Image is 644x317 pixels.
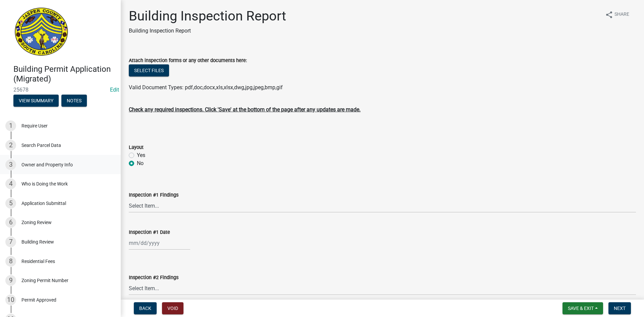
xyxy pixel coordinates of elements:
[13,95,59,107] button: View Summary
[129,230,170,235] label: Inspection #1 Date
[5,140,16,151] div: 2
[129,58,247,63] label: Attach inspection forms or any other documents here:
[129,64,169,76] button: Select files
[13,87,107,93] span: 25678
[139,306,151,311] span: Back
[129,193,178,198] label: Inspection #1 Findings
[21,240,54,244] div: Building Review
[21,201,66,206] div: Application Submittal
[614,306,626,311] span: Next
[5,120,16,131] div: 1
[129,8,286,24] h1: Building Inspection Report
[568,306,594,311] span: Save & Exit
[605,11,613,19] i: share
[21,123,48,128] div: Require User
[129,27,286,35] p: Building Inspection Report
[129,145,144,150] label: Layout
[129,275,178,280] label: Inspection #2 Findings
[61,95,87,107] button: Notes
[21,220,52,225] div: Zoning Review
[61,98,87,104] wm-modal-confirm: Notes
[5,236,16,247] div: 7
[129,236,190,250] input: mm/dd/yyyy
[5,295,16,305] div: 10
[608,302,631,314] button: Next
[21,298,56,302] div: Permit Approved
[129,84,283,91] span: Valid Document Types: pdf,doc,docx,xls,xlsx,dwg,jpg,jpeg,bmp,gif
[137,159,144,167] label: No
[21,181,68,186] div: Who is Doing the Work
[5,217,16,228] div: 6
[21,143,61,148] div: Search Parcel Data
[134,302,157,314] button: Back
[600,8,635,21] button: shareShare
[13,98,59,104] wm-modal-confirm: Summary
[614,11,629,19] span: Share
[5,198,16,209] div: 5
[110,87,119,93] wm-modal-confirm: Edit Application Number
[110,87,119,93] a: Edit
[5,178,16,189] div: 4
[21,278,68,283] div: Zoning Permit Number
[13,64,115,84] h4: Building Permit Application (Migrated)
[21,259,55,264] div: Residential Fees
[562,302,603,314] button: Save & Exit
[162,302,183,314] button: Void
[5,256,16,267] div: 8
[5,275,16,286] div: 9
[137,151,145,159] label: Yes
[129,106,361,113] u: Check any required inspections. Click 'Save' at the bottom of the page after any updates are made.
[13,7,69,57] img: Jasper County, South Carolina
[21,162,73,167] div: Owner and Property Info
[5,159,16,170] div: 3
